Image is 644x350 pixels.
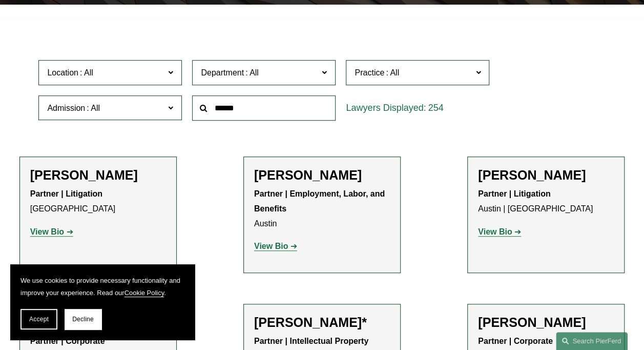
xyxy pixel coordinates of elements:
[254,337,368,345] strong: Partner | Intellectual Property
[30,227,64,236] strong: View Bio
[20,309,57,329] button: Accept
[254,242,288,250] strong: View Bio
[478,189,550,198] strong: Partner | Litigation
[30,167,166,183] h2: [PERSON_NAME]
[556,332,628,350] a: Search this site
[72,316,94,323] span: Decline
[47,104,85,112] span: Admission
[478,227,512,236] strong: View Bio
[30,227,73,236] a: View Bio
[30,337,105,345] strong: Partner | Corporate
[47,68,78,77] span: Location
[478,315,614,330] h2: [PERSON_NAME]
[254,189,387,213] strong: Partner | Employment, Labor, and Benefits
[355,68,384,77] span: Practice
[478,337,553,345] strong: Partner | Corporate
[65,309,101,329] button: Decline
[30,189,102,198] strong: Partner | Litigation
[478,167,614,183] h2: [PERSON_NAME]
[30,187,166,217] p: [GEOGRAPHIC_DATA]
[124,289,164,297] a: Cookie Policy
[478,227,521,236] a: View Bio
[20,275,184,299] p: We use cookies to provide necessary functionality and improve your experience. Read our .
[29,316,49,323] span: Accept
[254,315,390,330] h2: [PERSON_NAME]*
[10,264,195,340] section: Cookie banner
[428,103,443,113] span: 254
[254,242,297,250] a: View Bio
[201,68,244,77] span: Department
[254,167,390,183] h2: [PERSON_NAME]
[478,187,614,217] p: Austin | [GEOGRAPHIC_DATA]
[254,187,390,231] p: Austin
